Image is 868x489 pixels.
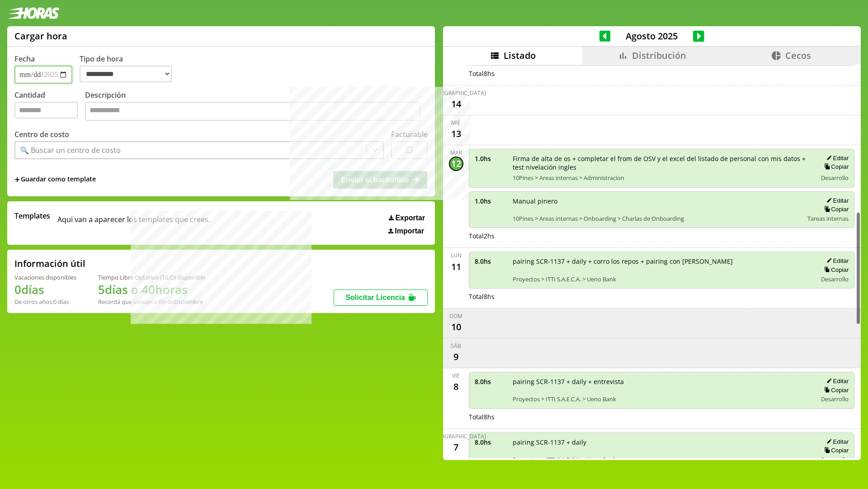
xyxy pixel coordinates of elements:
[14,175,20,185] span: +
[98,281,205,298] h1: 5 días o 40 horas
[98,298,205,306] div: Recordá que vencen a fin de
[632,49,686,62] span: Distribución
[14,54,35,64] label: Fecha
[14,129,69,139] label: Centro de costo
[504,49,536,62] span: Listado
[80,66,172,82] select: Tipo de hora
[391,129,428,139] label: Facturable
[85,102,420,121] textarea: Descripción
[20,145,121,155] div: 🔍 Buscar un centro de costo
[14,175,96,185] span: +Guardar como template
[98,273,205,281] div: Tiempo Libre Optativo (TiLO) disponible
[14,90,85,123] label: Cantidad
[174,298,203,306] b: Diciembre
[395,214,425,222] span: Exportar
[785,49,811,62] span: Cecos
[14,102,78,119] input: Cantidad
[14,281,76,298] h1: 0 días
[386,214,428,223] button: Exportar
[395,227,424,235] span: Importar
[443,65,861,459] div: scrollable content
[7,7,60,19] img: logotipo
[14,273,76,281] div: Vacaciones disponibles
[610,30,693,42] span: Agosto 2025
[85,90,428,123] label: Descripción
[57,211,210,235] span: Aqui van a aparecer los templates que crees.
[14,211,50,221] span: Templates
[334,290,428,306] button: Solicitar Licencia
[14,257,85,270] h2: Información útil
[14,30,67,42] h1: Cargar hora
[14,298,76,306] div: De otros años: 0 días
[80,54,179,84] label: Tipo de hora
[345,294,405,301] span: Solicitar Licencia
